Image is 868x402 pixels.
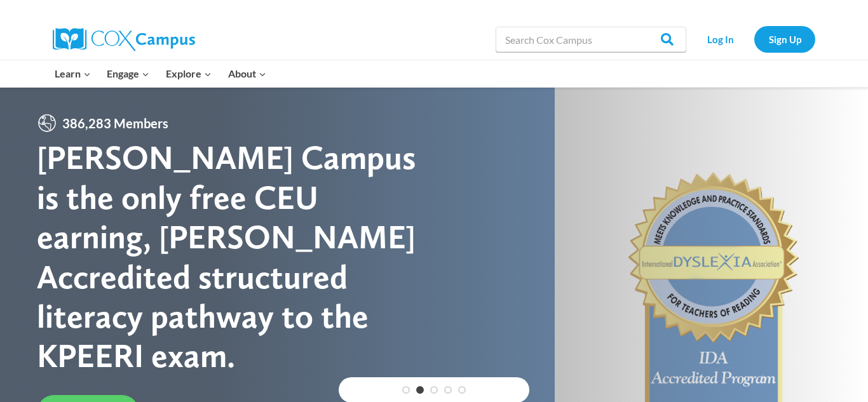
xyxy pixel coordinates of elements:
span: About [228,65,266,82]
input: Search Cox Campus [496,27,686,52]
div: [PERSON_NAME] Campus is the only free CEU earning, [PERSON_NAME] Accredited structured literacy p... [37,138,434,375]
span: Learn [55,65,91,82]
nav: Secondary Navigation [693,26,815,52]
img: Cox Campus [53,28,195,51]
span: 386,283 Members [57,113,173,133]
span: Explore [166,65,212,82]
span: Engage [107,65,149,82]
a: Log In [693,26,748,52]
a: Sign Up [754,26,815,52]
nav: Primary Navigation [46,60,274,87]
